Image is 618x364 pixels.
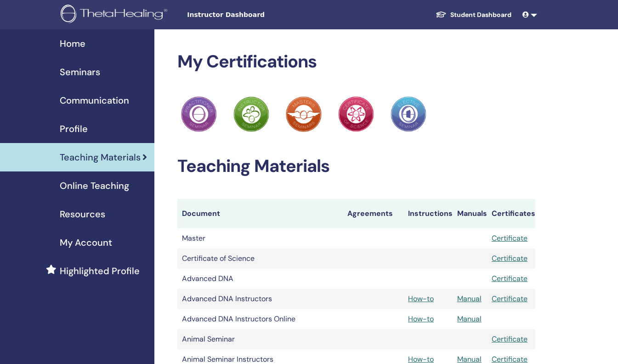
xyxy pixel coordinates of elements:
span: Instructor Dashboard [187,10,325,20]
a: Manual [457,294,482,303]
span: Home [60,37,85,50]
img: Practitioner [286,96,322,132]
th: Certificates [487,199,535,228]
span: Communication [60,94,129,107]
td: Animal Seminar [177,329,343,349]
h2: My Certifications [177,51,535,72]
img: Practitioner [233,96,269,132]
td: Certificate of Science [177,248,343,269]
span: Resources [60,207,105,221]
span: Teaching Materials [60,150,141,164]
img: graduation-cap-white.svg [436,11,447,18]
a: Certificate [492,233,527,243]
span: Seminars [60,65,100,79]
span: My Account [60,236,112,249]
td: Master [177,228,343,248]
a: Manual [457,354,482,364]
a: How-to [408,294,434,303]
span: Online Teaching [60,179,129,193]
h2: Teaching Materials [177,156,535,177]
td: Advanced DNA Instructors Online [177,309,343,329]
a: How-to [408,354,434,364]
img: Practitioner [391,96,426,132]
a: Student Dashboard [428,6,519,23]
img: Practitioner [338,96,374,132]
img: logo.png [61,5,170,25]
a: Certificate [492,294,527,303]
td: Advanced DNA [177,269,343,289]
th: Manuals [453,199,487,228]
a: Manual [457,314,482,324]
span: Profile [60,122,88,136]
a: How-to [408,314,434,324]
th: Document [177,199,343,228]
th: Instructions [403,199,453,228]
td: Advanced DNA Instructors [177,289,343,309]
a: Certificate [492,334,527,344]
a: Certificate [492,274,527,283]
th: Agreements [343,199,403,228]
a: Certificate [492,254,527,263]
img: Practitioner [181,96,217,132]
span: Highlighted Profile [60,264,140,278]
a: Certificate [492,354,527,364]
